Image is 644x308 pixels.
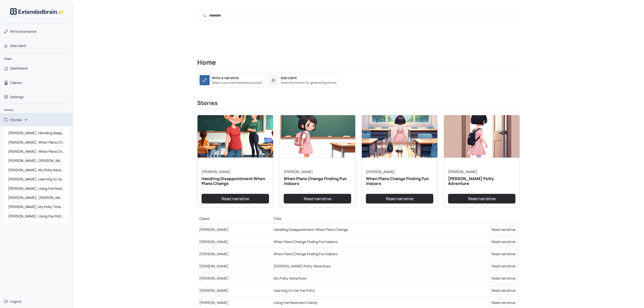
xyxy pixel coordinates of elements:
[489,299,518,306] a: Read narrative
[6,175,67,184] span: [PERSON_NAME], Learning to Use the Potty
[284,169,313,174] a: [PERSON_NAME]
[6,193,67,202] span: [PERSON_NAME], [PERSON_NAME] Potty Adventure
[6,202,67,211] span: [PERSON_NAME], My Potty Time Adventure
[489,250,518,258] a: Read narrative
[489,262,518,270] a: Read narrative
[4,165,69,175] a: [PERSON_NAME], My Potty Adventure
[212,75,239,80] div: Write a narrative
[448,176,515,186] h5: [PERSON_NAME] Potty Adventure
[4,156,69,165] a: [PERSON_NAME], [PERSON_NAME] Potty Adventure
[281,80,337,85] small: Save information for generating stories
[6,147,67,156] span: [PERSON_NAME], When Plans Change Finding Fun Indoors
[10,29,22,34] span: Write a
[6,165,67,175] span: [PERSON_NAME], My Potty Adventure
[10,8,63,18] img: logo
[362,115,437,158] img: narrative
[366,194,433,203] a: Read narrative
[6,212,67,221] span: [PERSON_NAME], Using the Potty Like a Big Kid
[10,29,37,34] span: narrative
[366,169,395,174] a: [PERSON_NAME]
[4,138,69,147] a: [PERSON_NAME], When Plans Change Finding Fun Indoors
[197,214,272,224] th: Client
[4,184,69,193] a: [PERSON_NAME], Using the Restroom Calmly
[202,169,231,174] a: [PERSON_NAME]
[366,176,433,186] h5: When Plans Change Finding Fun Indoors
[199,264,228,268] a: [PERSON_NAME]
[266,77,339,82] a: Add clientSave information for generating stories
[274,276,306,281] a: My Potty Adventure
[10,299,22,304] span: Logout
[212,80,262,85] small: Select your client and add a prompt
[4,128,69,138] a: [PERSON_NAME], Handling Disappointment When Plans Change
[198,115,273,158] img: narrative
[274,300,318,305] a: Using the Restroom Calmly
[4,193,69,202] a: [PERSON_NAME], [PERSON_NAME] Potty Adventure
[199,288,228,293] a: [PERSON_NAME]
[199,300,228,305] a: [PERSON_NAME]
[6,156,67,165] span: [PERSON_NAME], [PERSON_NAME] Potty Adventure
[489,238,518,246] a: Read narrative
[197,59,520,69] h2: Home
[10,43,26,48] span: Add client
[272,214,447,224] th: Title
[199,276,228,281] a: [PERSON_NAME]
[6,128,67,138] span: [PERSON_NAME], Handling Disappointment When Plans Change
[274,264,330,268] a: [PERSON_NAME] Potty Adventure
[197,100,520,109] h3: Stories
[284,176,351,186] h5: When Plans Change Finding Fun Indoors
[266,73,339,88] a: Add clientSave information for generating stories
[274,239,337,244] a: When Plans Change Finding Fun Indoors
[281,75,297,80] div: Add client
[280,115,355,158] img: narrative
[10,66,28,71] span: Dashboard
[444,115,520,158] img: narrative
[199,251,228,256] a: [PERSON_NAME]
[284,194,351,203] a: Read narrative
[274,227,348,232] a: Handling Disappointment When Plans Change
[489,274,518,282] a: Read narrative
[6,138,67,147] span: [PERSON_NAME], When Plans Change Finding Fun Indoors
[197,77,264,82] a: Write a narrativeSelect your client and add a prompt
[199,239,228,244] a: [PERSON_NAME]
[199,227,228,232] a: [PERSON_NAME]
[6,184,67,193] span: [PERSON_NAME], Using the Restroom Calmly
[4,147,69,156] a: [PERSON_NAME], When Plans Change Finding Fun Indoors
[448,169,477,174] a: [PERSON_NAME]
[4,212,69,221] a: [PERSON_NAME], Using the Potty Like a Big Kid
[4,202,69,211] a: [PERSON_NAME], My Potty Time Adventure
[10,80,22,85] span: Clients
[4,175,69,184] a: [PERSON_NAME], Learning to Use the Potty
[197,73,264,88] a: Write a narrativeSelect your client and add a prompt
[274,251,337,256] a: When Plans Change Finding Fun Indoors
[489,286,518,294] a: Read narrative
[274,288,315,293] a: Learning to Use the Potty
[10,117,22,122] span: Stories
[448,194,515,203] a: Read narrative
[489,226,518,233] a: Read narrative
[202,194,269,203] a: Read narrative
[202,176,269,186] h5: Handling Disappointment When Plans Change
[10,94,24,99] span: Settings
